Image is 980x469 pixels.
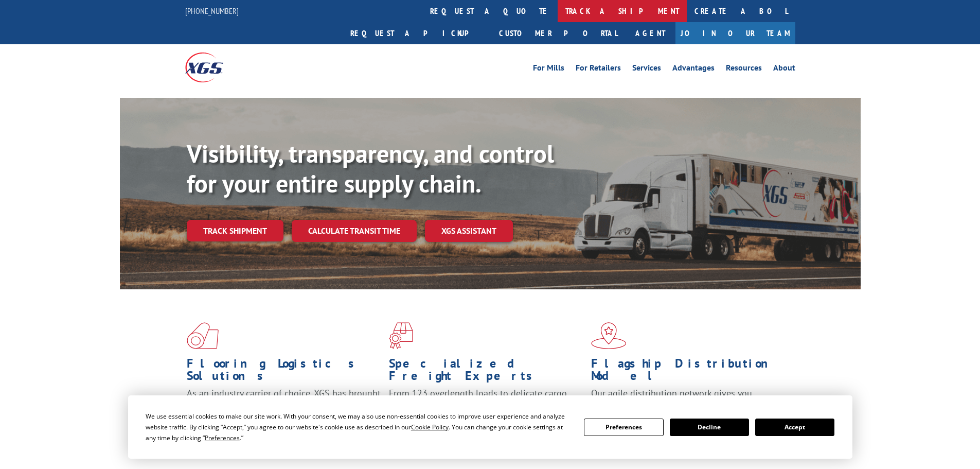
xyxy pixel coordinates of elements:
button: Decline [670,419,749,436]
a: For Mills [533,64,564,75]
a: For Retailers [576,64,621,75]
button: Preferences [584,419,663,436]
a: Resources [726,64,762,75]
a: Track shipment [187,220,283,241]
span: Preferences [205,433,240,442]
a: Request a pickup [343,22,491,44]
span: As an industry carrier of choice, XGS has brought innovation and dedication to flooring logistics... [187,387,381,424]
h1: Flooring Logistics Solutions [187,357,381,387]
a: Services [632,64,661,75]
span: Cookie Policy [411,423,449,431]
h1: Flagship Distribution Model [591,357,786,387]
img: xgs-icon-focused-on-flooring-red [389,322,413,349]
div: We use essential cookies to make our site work. With your consent, we may also use non-essential ... [146,411,572,443]
img: xgs-icon-flagship-distribution-model-red [591,322,627,349]
a: Join Our Team [675,22,795,44]
a: XGS ASSISTANT [425,220,513,242]
button: Accept [755,419,834,436]
a: Customer Portal [491,22,625,44]
div: Cookie Consent Prompt [128,395,852,459]
a: Advantages [672,64,715,75]
img: xgs-icon-total-supply-chain-intelligence-red [187,322,219,349]
p: From 123 overlength loads to delicate cargo, our experienced staff knows the best way to move you... [389,387,583,433]
b: Visibility, transparency, and control for your entire supply chain. [187,137,554,199]
a: Calculate transit time [292,220,417,242]
h1: Specialized Freight Experts [389,357,583,387]
span: Our agile distribution network gives you nationwide inventory management on demand. [591,387,780,411]
a: [PHONE_NUMBER] [185,6,239,16]
a: Agent [625,22,675,44]
a: About [773,64,795,75]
